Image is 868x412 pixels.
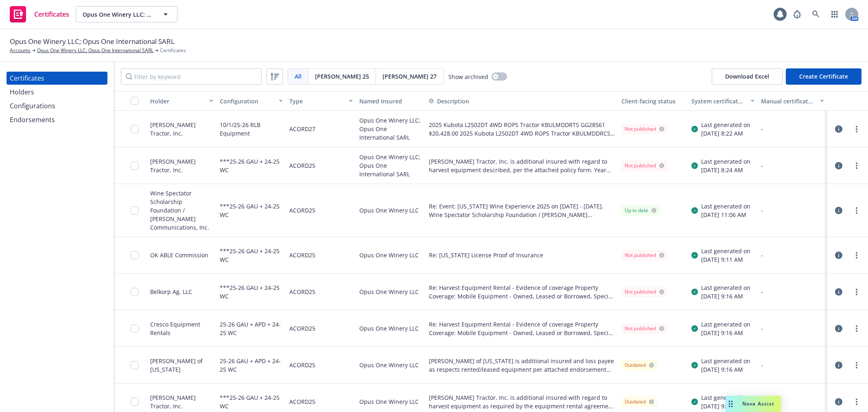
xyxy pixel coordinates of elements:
button: Re: Event: [US_STATE] Wine Experience 2025 on [DATE] - [DATE]. Wine Spectator Scholarship Foundat... [429,202,615,219]
a: more [852,397,861,407]
div: Opus One Winery LLC [356,310,426,347]
div: Configurations [10,99,55,112]
div: Drag to move [726,396,736,412]
a: Configurations [7,99,107,112]
button: Download Excel [712,68,783,85]
div: Certificates [10,72,44,85]
button: Re: [US_STATE] License Proof of Insurance [429,251,543,259]
div: ACORD25 [289,315,315,342]
a: more [852,206,861,215]
div: Opus One Winery LLC [356,274,426,310]
div: [DATE] 9:16 AM [701,402,750,410]
div: Not published [625,162,664,169]
div: ACORD25 [289,242,315,268]
a: Certificates [7,3,72,26]
span: Opus One Winery LLC; Opus One International SARL [10,36,175,47]
div: [DATE] 9:16 AM [701,329,750,337]
button: Create Certificate [786,68,861,85]
button: Type [286,91,356,111]
div: [DATE] 9:16 AM [701,365,750,374]
div: Client-facing status [621,97,684,105]
a: more [852,360,861,370]
div: [DATE] 11:06 AM [701,210,750,219]
button: Configuration [216,91,286,111]
span: All [295,72,302,81]
div: Configuration [220,97,274,105]
a: more [852,124,861,134]
div: Named Insured [359,97,422,105]
button: Re: Harvest Equipment Rental - Evidence of coverage Property Coverage: Mobile Equipment - Owned, ... [429,283,615,300]
div: Holders [10,85,34,99]
span: [PERSON_NAME] 25 [315,72,369,81]
div: OK ABLE Commission [150,251,208,259]
button: Re: Harvest Equipment Rental - Evidence of coverage Property Coverage: Mobile Equipment - Owned, ... [429,320,615,337]
button: Opus One Winery LLC; Opus One International SARL [76,6,177,22]
div: Not published [625,125,664,133]
div: 25-26 GAU + APD + 24-25 WC [220,352,283,378]
div: - [761,361,824,369]
button: 2025 Kubota L2502DT 4WD ROPS Tractor KBULMDDRTS GG28561 $20,428.00 2025 Kubota L2502DT 4WD ROPS T... [429,121,615,138]
div: Last generated on [701,283,750,292]
div: Opus One Winery LLC; Opus One International SARL [356,111,426,147]
a: Certificates [7,72,107,85]
span: Nova Assist [742,400,774,407]
button: Description [429,97,469,105]
a: more [852,287,861,297]
button: Client-facing status [618,91,688,111]
div: [DATE] 8:24 AM [701,166,750,174]
div: Outdated [625,398,654,405]
div: Last generated on [701,202,750,210]
span: [PERSON_NAME] 27 [383,72,437,81]
div: Belkorp Ag, LLC [150,287,192,296]
div: Last generated on [701,320,750,329]
a: Endorsements [7,113,107,126]
div: ACORD27 [289,116,315,142]
a: Opus One Winery LLC; Opus One International SARL [37,47,153,54]
div: - [761,161,824,170]
div: Last generated on [701,121,750,129]
div: ***25-26 GAU + 24-25 WC [220,278,283,305]
div: ***25-26 GAU + 24-25 WC [220,189,283,232]
input: Toggle Row Selected [131,361,139,369]
a: Report a Bug [789,6,805,22]
input: Filter by keyword [121,68,262,85]
div: Not published [625,325,664,332]
button: Manual certificate last generated [758,91,827,111]
button: Nova Assist [726,396,781,412]
div: Not published [625,252,664,259]
div: Opus One Winery LLC; Opus One International SARL [356,147,426,184]
div: Opus One Winery LLC [356,184,426,237]
span: Show archived [448,72,488,81]
span: [PERSON_NAME] Tractor, Inc. is additional insured with regard to harvest equipment described, per... [429,157,615,174]
div: - [761,251,824,259]
div: - [761,287,824,296]
span: Certificates [160,47,186,54]
div: ***25-26 GAU + 24-25 WC [220,242,283,268]
input: Toggle Row Selected [131,251,139,259]
div: Endorsements [10,113,55,126]
div: Cresco Equipment Rentals [150,320,213,337]
input: Toggle Row Selected [131,162,139,170]
button: Named Insured [356,91,426,111]
div: Last generated on [701,247,750,255]
div: - [761,206,824,215]
div: System certificate last generated [691,97,746,105]
input: Toggle Row Selected [131,206,139,215]
a: Accounts [10,47,31,54]
span: Opus One Winery LLC; Opus One International SARL [83,10,153,19]
button: [PERSON_NAME] Tractor, Inc. is additional insured with regard to harvest equipment as required by... [429,393,615,410]
div: [DATE] 9:16 AM [701,292,750,300]
button: [PERSON_NAME] of [US_STATE] is additional insured and loss payee as respects rented/leased equipm... [429,357,615,374]
div: Manual certificate last generated [761,97,815,105]
div: Not published [625,288,664,296]
div: Outdated [625,362,654,369]
div: ACORD25 [289,278,315,305]
div: 25-26 GAU + APD + 24-25 WC [220,315,283,342]
div: [PERSON_NAME] of [US_STATE] [150,357,213,374]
